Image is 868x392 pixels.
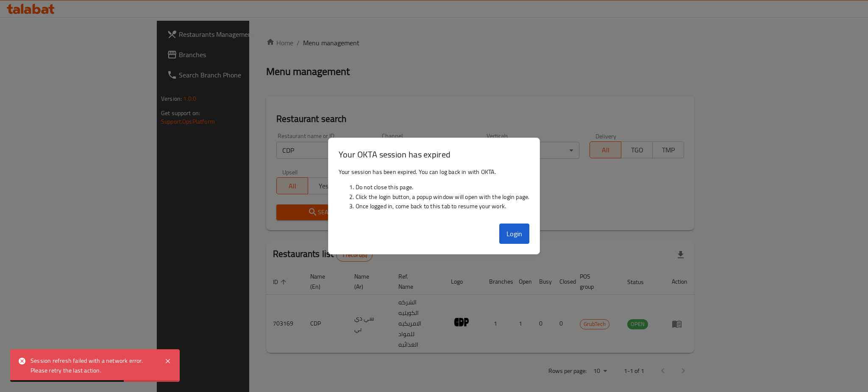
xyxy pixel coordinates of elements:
li: Once logged in, come back to this tab to resume your work. [356,202,530,211]
h3: Your OKTA session has expired [339,148,530,160]
li: Click the login button, a popup window will open with the login page. [356,192,530,202]
div: Session refresh failed with a network error. Please retry the last action. [31,356,156,375]
div: Your session has been expired. You can log back in with OKTA. [328,164,540,221]
li: Do not close this page. [356,182,530,192]
button: Login [499,224,530,244]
